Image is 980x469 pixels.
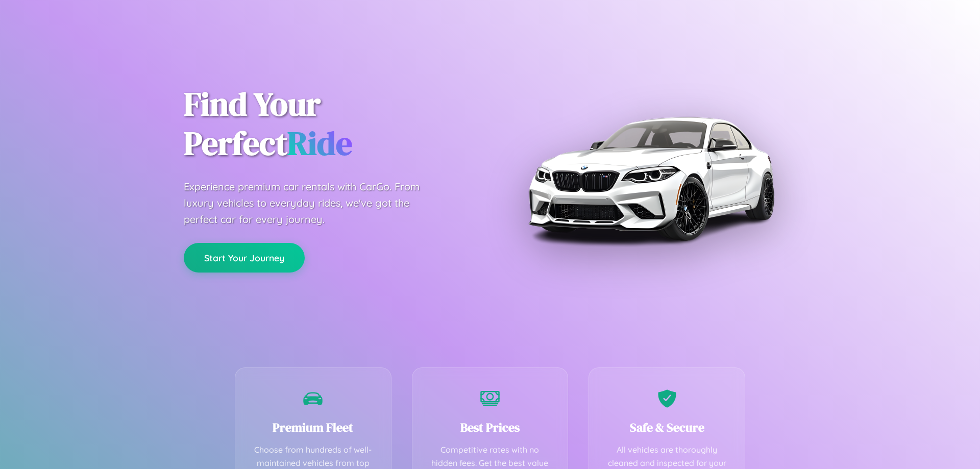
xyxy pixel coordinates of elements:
[184,179,439,228] p: Experience premium car rentals with CarGo. From luxury vehicles to everyday rides, we've got the ...
[184,85,475,163] h1: Find Your Perfect
[523,51,778,306] img: Premium BMW car rental vehicle
[428,419,553,436] h3: Best Prices
[287,121,352,165] span: Ride
[604,419,729,436] h3: Safe & Secure
[251,419,376,436] h3: Premium Fleet
[184,243,305,273] button: Start Your Journey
